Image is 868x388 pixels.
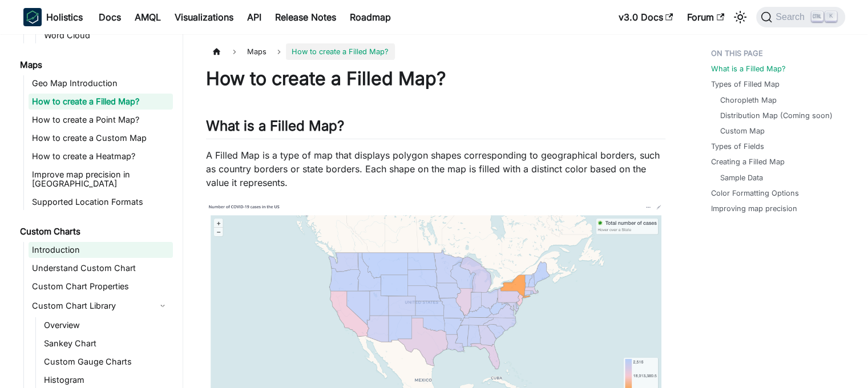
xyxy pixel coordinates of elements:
[720,126,765,136] a: Custom Map
[41,317,173,333] a: Overview
[756,7,845,27] button: Search (Ctrl+K)
[206,43,665,60] nav: Breadcrumbs
[92,8,128,26] a: Docs
[12,34,183,388] nav: Docs sidebar
[168,8,240,26] a: Visualizations
[23,8,42,26] img: Holistics
[29,112,173,128] a: How to create a Point Map?
[720,172,763,183] a: Sample Data
[711,79,780,90] a: Types of Filled Map
[29,260,173,276] a: Understand Custom Chart
[206,118,665,139] h2: What is a Filled Map?
[720,95,777,106] a: Choropleth Map
[240,8,268,26] a: API
[41,354,173,370] a: Custom Gauge Charts
[29,194,173,210] a: Supported Location Formats
[23,8,83,26] a: HolisticsHolistics
[241,43,272,60] span: Maps
[152,297,173,315] button: Collapse sidebar category 'Custom Chart Library'
[206,148,665,189] p: A Filled Map is a type of map that displays polygon shapes corresponding to geographical borders,...
[41,27,173,43] a: Word Cloud
[128,8,168,26] a: AMQL
[29,278,173,294] a: Custom Chart Properties
[29,242,173,258] a: Introduction
[711,63,786,74] a: What is a Filled Map?
[772,12,812,22] span: Search
[41,372,173,388] a: Histogram
[17,224,173,240] a: Custom Charts
[612,8,680,26] a: v3.0 Docs
[343,8,398,26] a: Roadmap
[206,43,228,60] a: Home page
[29,148,173,164] a: How to create a Heatmap?
[29,94,173,110] a: How to create a Filled Map?
[825,11,837,22] kbd: K
[17,57,173,73] a: Maps
[29,130,173,146] a: How to create a Custom Map
[720,110,833,121] a: Distribution Map (Coming soon)
[711,203,797,214] a: Improving map precision
[680,8,731,26] a: Forum
[29,297,152,315] a: Custom Chart Library
[46,10,83,24] b: Holistics
[286,43,394,60] span: How to create a Filled Map?
[268,8,343,26] a: Release Notes
[711,188,799,199] a: Color Formatting Options
[711,156,785,167] a: Creating a Filled Map
[41,336,173,351] a: Sankey Chart
[711,141,764,152] a: Types of Fields
[731,8,749,26] button: Switch between dark and light mode (currently light mode)
[206,67,665,90] h1: How to create a Filled Map?
[29,167,173,192] a: Improve map precision in [GEOGRAPHIC_DATA]
[29,75,173,91] a: Geo Map Introduction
